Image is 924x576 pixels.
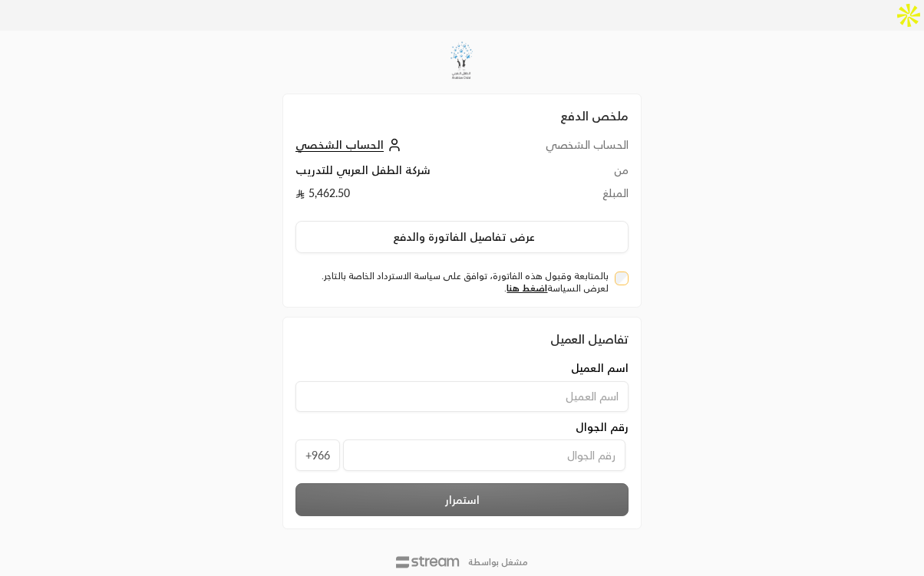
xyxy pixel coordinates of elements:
span: +966 [295,439,340,471]
button: عرض تفاصيل الفاتورة والدفع [295,221,629,253]
a: الحساب الشخصي [295,138,405,151]
input: رقم الجوال [343,439,625,471]
td: 5,462.50 [295,186,502,209]
p: مشغل بواسطة [468,556,528,568]
span: اسم العميل [571,360,629,376]
label: بالمتابعة وقبول هذه الفاتورة، توافق على سياسة الاسترداد الخاصة بالتاجر. لعرض السياسة . [302,270,609,295]
td: المبلغ [502,186,629,209]
input: اسم العميل [295,381,629,412]
span: الحساب الشخصي [295,138,384,152]
div: تفاصيل العميل [295,330,629,348]
img: Company Logo [441,40,483,81]
td: الحساب الشخصي [502,137,629,163]
td: من [502,163,629,186]
a: اضغط هنا [507,282,547,294]
td: شركة الطفل العربي للتدريب [295,163,502,186]
span: رقم الجوال [576,420,629,435]
h2: ملخص الدفع [295,107,629,125]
